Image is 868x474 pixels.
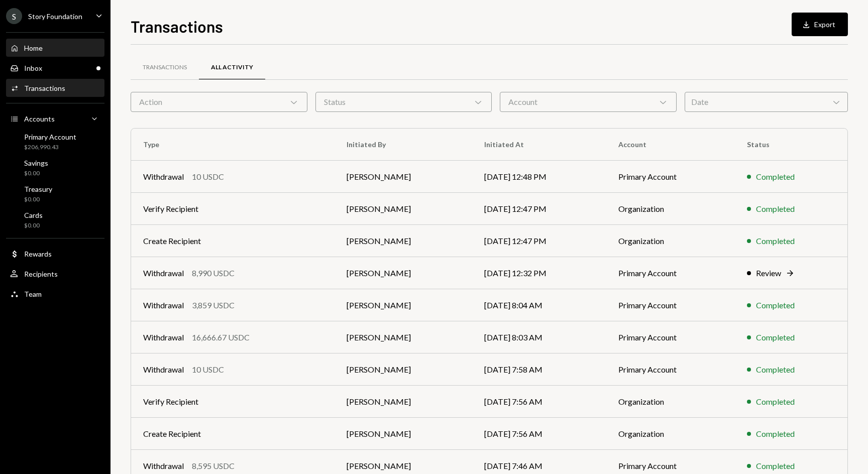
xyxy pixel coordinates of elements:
td: [PERSON_NAME] [335,386,472,418]
td: [PERSON_NAME] [335,257,472,289]
div: Completed [756,460,795,472]
div: All Activity [211,63,253,72]
a: Accounts [6,109,104,128]
td: [PERSON_NAME] [335,289,472,321]
td: Primary Account [606,161,734,193]
th: Initiated By [335,129,472,161]
td: [DATE] 12:47 PM [472,225,607,257]
div: Withdrawal [143,267,184,279]
td: Primary Account [606,257,734,289]
td: [PERSON_NAME] [335,225,472,257]
div: Completed [756,331,795,343]
div: Savings [24,159,48,167]
div: Completed [756,203,795,215]
td: [DATE] 7:58 AM [472,353,607,386]
div: Action [131,92,307,112]
div: Transactions [143,63,187,72]
div: Transactions [24,84,65,92]
div: S [6,8,22,24]
div: 10 USDC [192,364,224,376]
td: Verify Recipient [131,386,335,418]
a: Inbox [6,59,104,77]
div: Story Foundation [28,12,82,21]
td: [DATE] 7:56 AM [472,418,607,450]
div: Inbox [24,64,42,72]
div: Completed [756,299,795,311]
a: Savings$0.00 [6,156,104,180]
div: Completed [756,396,795,408]
td: [PERSON_NAME] [335,161,472,193]
td: [PERSON_NAME] [335,193,472,225]
div: Completed [756,364,795,376]
div: Withdrawal [143,364,184,376]
td: Organization [606,418,734,450]
div: $0.00 [24,221,43,230]
td: [PERSON_NAME] [335,353,472,386]
a: Cards$0.00 [6,208,104,232]
div: Accounts [24,114,55,123]
div: Completed [756,428,795,440]
div: Cards [24,211,43,219]
td: [DATE] 7:56 AM [472,386,607,418]
div: Rewards [24,250,52,258]
div: Status [315,92,492,112]
td: Verify Recipient [131,193,335,225]
div: Date [685,92,848,112]
td: [PERSON_NAME] [335,321,472,353]
div: Withdrawal [143,460,184,472]
div: Withdrawal [143,171,184,183]
div: Team [24,290,42,298]
div: $0.00 [24,195,52,204]
td: Organization [606,386,734,418]
div: Completed [756,171,795,183]
td: [DATE] 8:04 AM [472,289,607,321]
div: 8,595 USDC [192,460,235,472]
div: 8,990 USDC [192,267,235,279]
div: Completed [756,235,795,247]
div: 16,666.67 USDC [192,331,250,343]
a: Team [6,285,104,303]
div: $0.00 [24,169,48,178]
div: Withdrawal [143,331,184,343]
a: Home [6,39,104,57]
a: Transactions [131,55,199,80]
button: Export [792,13,848,36]
td: [DATE] 8:03 AM [472,321,607,353]
h1: Transactions [131,16,223,36]
td: Organization [606,225,734,257]
td: [DATE] 12:32 PM [472,257,607,289]
div: Treasury [24,185,52,193]
td: Primary Account [606,289,734,321]
td: [DATE] 12:48 PM [472,161,607,193]
a: Rewards [6,245,104,263]
th: Initiated At [472,129,607,161]
a: All Activity [199,55,265,80]
div: Account [500,92,677,112]
div: Review [756,267,781,279]
th: Status [735,129,847,161]
th: Account [606,129,734,161]
td: [DATE] 12:47 PM [472,193,607,225]
td: Create Recipient [131,225,335,257]
td: Primary Account [606,321,734,353]
td: Create Recipient [131,418,335,450]
div: $206,990.43 [24,143,76,152]
th: Type [131,129,335,161]
a: Treasury$0.00 [6,182,104,206]
a: Primary Account$206,990.43 [6,130,104,154]
div: Withdrawal [143,299,184,311]
a: Recipients [6,265,104,283]
div: Home [24,44,43,52]
a: Transactions [6,79,104,97]
div: Primary Account [24,133,76,141]
td: Organization [606,193,734,225]
div: 3,859 USDC [192,299,235,311]
div: Recipients [24,270,58,278]
td: Primary Account [606,353,734,386]
div: 10 USDC [192,171,224,183]
td: [PERSON_NAME] [335,418,472,450]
